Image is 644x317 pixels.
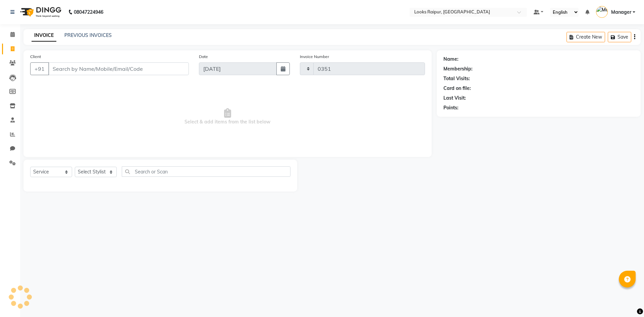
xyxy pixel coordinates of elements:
span: Select & add items from the list below [30,83,425,150]
img: logo [17,3,63,21]
label: Date [199,54,208,60]
input: Search or Scan [122,166,290,177]
div: Last Visit: [443,95,466,102]
div: Membership: [443,65,473,72]
span: Manager [611,9,631,16]
div: Name: [443,56,459,63]
input: Search by Name/Mobile/Email/Code [48,62,189,75]
label: Client [30,54,41,60]
div: Card on file: [443,85,471,92]
button: Save [608,32,631,42]
a: INVOICE [32,30,56,42]
label: Invoice Number [300,54,329,60]
button: Create New [567,32,605,42]
div: Points: [443,104,459,111]
div: Total Visits: [443,75,470,82]
button: +91 [30,62,49,75]
a: PREVIOUS INVOICES [64,32,112,38]
img: Manager [596,6,608,18]
b: 08047224946 [74,3,103,21]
